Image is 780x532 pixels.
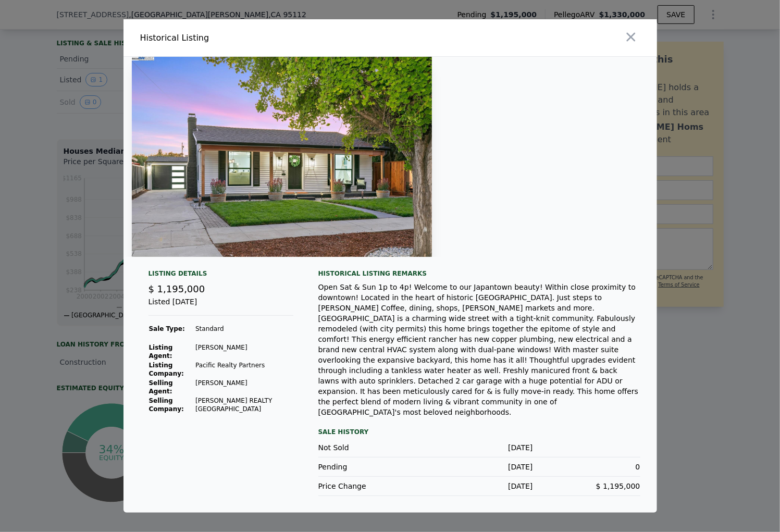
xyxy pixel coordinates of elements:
[596,482,640,490] span: $ 1,195,000
[149,379,173,395] strong: Selling Agent:
[318,442,426,453] div: Not Sold
[195,378,293,396] td: [PERSON_NAME]
[426,462,533,472] div: [DATE]
[149,344,173,360] strong: Listing Agent:
[149,362,184,377] strong: Listing Company:
[148,269,293,282] div: Listing Details
[140,32,386,44] div: Historical Listing
[195,396,293,414] td: [PERSON_NAME] REALTY [GEOGRAPHIC_DATA]
[195,361,293,378] td: Pacific Realty Partners
[318,481,426,491] div: Price Change
[149,397,184,413] strong: Selling Company:
[318,426,640,438] div: Sale History
[426,442,533,453] div: [DATE]
[195,343,293,361] td: [PERSON_NAME]
[533,462,640,472] div: 0
[132,57,432,257] img: Property Img
[149,325,185,332] strong: Sale Type:
[148,283,205,294] span: $ 1,195,000
[426,481,533,491] div: [DATE]
[148,296,293,316] div: Listed [DATE]
[318,462,426,472] div: Pending
[318,269,640,278] div: Historical Listing remarks
[318,282,640,417] div: Open Sat & Sun 1p to 4p! Welcome to our Japantown beauty! Within close proximity to downtown! Loc...
[195,324,293,333] td: Standard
